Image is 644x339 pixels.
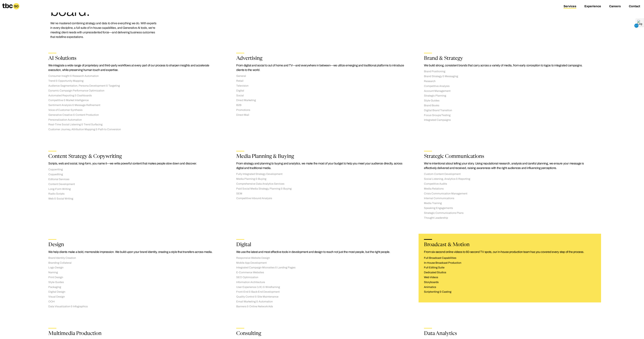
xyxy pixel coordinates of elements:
a: Careers [609,5,621,9]
p: Scripts, web and social, long-form, you name it—we write powerful content that makes people slow ... [48,161,220,166]
a: Experience [584,5,601,9]
li: Direct Mail [236,113,408,117]
p: From digital and social to out of home and TV—and everywhere in between—we utilize emerging and t... [236,63,408,72]
li: Editorial Services [48,178,220,181]
p: We integrate a wide range of proprietary and third-party workflows at every part of our process t... [48,63,220,72]
li: E-Commerce Websites [236,271,408,274]
h2: AI Solutions [48,56,220,61]
li: SEM [236,192,408,195]
li: Information Architecture [236,281,408,284]
li: Copyediting [48,173,220,176]
li: Brand Positioning [424,70,596,73]
li: Dynamic Campaign Performance Optimization [48,89,220,93]
li: Web & Social Writing [48,197,220,201]
li: SEO Optimization [236,276,408,279]
p: From six-second online videos to 60-second TV spots, our in-house production team has you covered... [424,250,596,254]
li: General [236,74,408,78]
li: Comprehensive Data Analytics Services [236,182,408,186]
li: Competitive Analysis [424,84,596,88]
li: Trend & Opportunity Mapping [48,79,220,83]
li: Thought Leadership [424,216,596,220]
li: Focus Groups/Testing [424,114,596,117]
h2: Media Planning & Buying [236,154,408,159]
p: We use the latest and most effective tools in development and design to reach not just the most p... [236,250,408,254]
li: Web Videos [424,276,596,279]
li: Social Listening, Analytics & Reporting [424,177,596,181]
li: Responsive Website Design [236,256,408,260]
li: Full Editing Suite [424,266,596,269]
li: Customer Journey, Attribution Mapping & Path to Conversion [48,128,220,131]
li: Media Relations [424,187,596,191]
li: Logo Design [48,266,220,269]
li: Social [236,94,408,97]
li: OOH [48,300,220,303]
li: Digital Design [48,290,220,294]
li: Dedicated Studios [424,271,596,274]
p: We’ve mastered combining strategy and data to drive everything we do. With experts in every disci... [50,21,158,39]
li: Personalization Automation [48,118,220,122]
h2: Digital [236,242,408,248]
h2: Strategic Communications [424,154,596,159]
li: Email Marketing & Automation [236,300,408,303]
li: User Experience (UX) & Wireframing [236,285,408,289]
li: Account Management [424,89,596,93]
h2: Consulting [236,331,408,336]
li: In-House Broadcast Production [424,261,596,265]
a: Services [564,5,576,9]
li: Consumer Insight & Research Automation [48,74,220,78]
p: From strategy and planning to buying and analytics, we make the most of your budget to help you m... [236,161,408,170]
li: Competitive Audits [424,182,596,186]
li: Scriptwriting & Casting [424,290,596,294]
li: Radio Scripts [48,192,220,196]
li: Content Development [48,182,220,186]
h2: Content Strategy & Copywriting [48,154,220,159]
li: Media Training [424,202,596,205]
li: Quality Control & Site Maintenance [236,295,408,299]
li: Promotions [236,108,408,112]
li: Internal Communications [424,197,596,200]
li: Naming [48,271,220,274]
li: Custom Content Development [424,172,596,176]
li: Competitive Inbound Analysis [236,197,408,200]
li: Voice of Customer Synthesis [48,108,220,112]
li: Mobile App Development [236,261,408,265]
li: Automated Reporting & Dashboards [48,94,220,97]
li: Packaging [48,285,220,289]
li: Brand Strategy & Messaging [424,75,596,78]
li: Media Planning & Buying [236,177,408,181]
li: Crisis Communication Management [424,192,596,195]
p: We help clients make a bold, memorable impression. We build upon your brand identity, creating a ... [48,250,220,254]
li: Integrated Campaigns [424,118,596,122]
li: Style Guides [48,281,220,284]
li: Copywriting [48,168,220,171]
a: Contact [629,5,640,9]
li: Competitive & Market Intelligence [48,99,220,102]
li: Branding Collateral [48,261,220,265]
h2: Advertising [236,56,408,61]
li: Research [424,80,596,83]
li: Retail [236,79,408,83]
h2: Broadcast & Motion [424,242,596,248]
li: Strategic Planning [424,94,596,98]
li: Paid Social Media Strategy, Planning & Buying [236,187,408,191]
li: Television [236,84,408,88]
li: Long-Form Writing [48,187,220,191]
li: Animatics [424,285,596,289]
h2: Multimedia Production [48,331,220,336]
li: Brand Books [424,104,596,107]
li: Strategic Communications Plans [424,211,596,215]
li: Digital Brand Transition [424,109,596,112]
li: Banners & Online Network Ads [236,305,408,308]
li: Full Broadcast Capabilities [424,256,596,260]
li: Storyboards [424,281,596,284]
li: Audience Segmentation, Persona Development & Targeting [48,84,220,88]
li: Speaking Engagements [424,206,596,210]
li: Brand Identity Creation [48,256,220,260]
li: Real-Time Social Listening & Trend Surfacing [48,123,220,126]
li: Digital [236,89,408,93]
li: Style Guides [424,99,596,102]
li: Front-End & Back-End Development [236,290,408,294]
li: Fully Integrated Strategy Development [236,172,408,176]
h2: Design [48,242,220,248]
li: Data Visualization & Infographics [48,305,220,308]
